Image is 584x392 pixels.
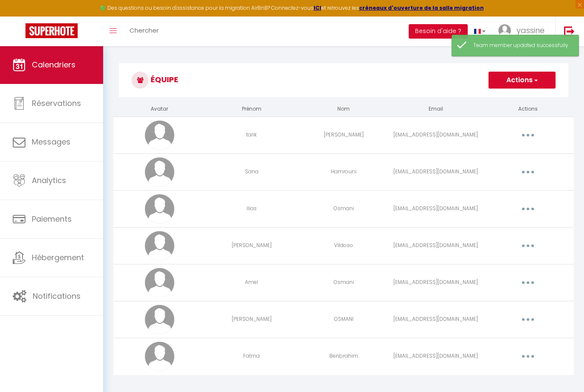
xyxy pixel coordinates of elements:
span: Calendriers [32,59,76,70]
img: avatar.png [145,231,174,261]
td: [PERSON_NAME] [205,301,298,338]
h3: Équipe [119,63,568,97]
td: [PERSON_NAME] [298,117,390,153]
button: Ouvrir le widget de chat LiveChat [7,3,32,29]
a: créneaux d'ouverture de la salle migration [359,4,484,11]
img: Super Booking [25,23,78,38]
img: avatar.png [145,342,174,371]
img: avatar.png [145,120,174,150]
th: Nom [298,102,390,117]
td: Fatma [205,338,298,375]
td: Osmani [298,190,390,227]
div: Team member updated successfully [473,42,570,50]
td: [EMAIL_ADDRESS][DOMAIN_NAME] [390,117,482,153]
td: Amel [205,264,298,301]
td: Hamrouni [298,153,390,190]
img: avatar.png [145,157,174,187]
img: logout [564,26,575,36]
th: Prénom [205,102,298,117]
span: Notifications [33,291,81,301]
img: ... [498,24,511,37]
span: Réservations [32,98,81,108]
td: [EMAIL_ADDRESS][DOMAIN_NAME] [390,153,482,190]
td: [EMAIL_ADDRESS][DOMAIN_NAME] [390,264,482,301]
td: Ilias [205,190,298,227]
td: Osmani [298,264,390,301]
td: Benbrahim [298,338,390,375]
td: OSMANI [298,301,390,338]
td: Vildoso [298,227,390,264]
span: yassine [517,25,545,36]
a: ICI [314,4,321,11]
td: [EMAIL_ADDRESS][DOMAIN_NAME] [390,227,482,264]
td: [EMAIL_ADDRESS][DOMAIN_NAME] [390,338,482,375]
a: Chercher [123,17,165,46]
span: Messages [32,136,70,147]
button: Besoin d'aide ? [409,24,468,39]
td: Sana [205,153,298,190]
a: ... yassine [492,17,555,46]
span: Hébergement [32,252,84,263]
td: [PERSON_NAME] [205,227,298,264]
img: avatar.png [145,268,174,297]
th: Email [390,102,482,117]
button: Actions [489,72,556,89]
th: Actions [482,102,574,117]
th: Avatar [113,102,205,117]
span: Analytics [32,175,66,186]
span: Chercher [129,26,159,35]
img: avatar.png [145,305,174,334]
td: [EMAIL_ADDRESS][DOMAIN_NAME] [390,190,482,227]
td: tarik [205,117,298,153]
td: [EMAIL_ADDRESS][DOMAIN_NAME] [390,301,482,338]
span: Paiements [32,214,72,224]
img: avatar.png [145,194,174,224]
